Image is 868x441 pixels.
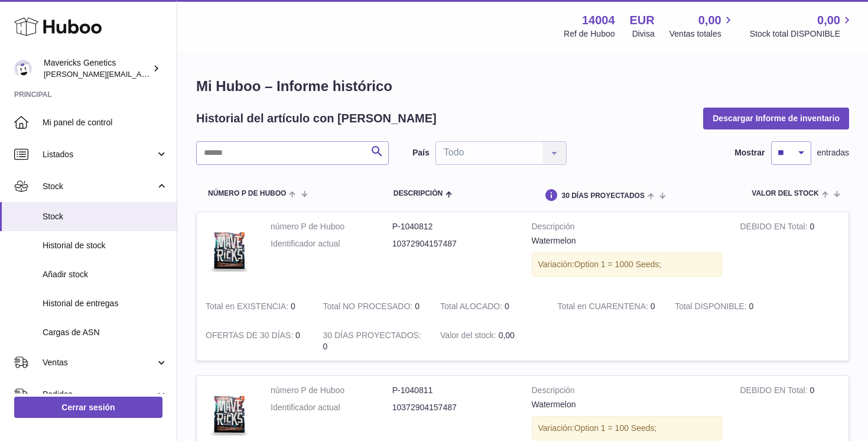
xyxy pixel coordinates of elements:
td: 0 [666,292,784,321]
dd: P-1040812 [392,221,514,232]
strong: Descripción [532,385,723,399]
span: 0,00 [698,12,721,28]
strong: Total en CUARENTENA [558,301,651,314]
dd: 10372904157487 [392,238,514,249]
strong: Total ALOCADO [440,301,505,314]
div: Variación: [532,252,723,277]
td: 0 [197,321,314,361]
span: 30 DÍAS PROYECTADOS [561,192,644,200]
span: [PERSON_NAME][EMAIL_ADDRESS][DOMAIN_NAME] [44,69,237,79]
span: Pedidos [43,389,155,400]
span: entradas [817,147,849,158]
label: País [412,147,430,158]
span: Option 1 = 100 Seeds; [574,423,657,433]
td: 0 [314,292,432,321]
span: Stock total DISPONIBLE [750,28,854,40]
td: 0 [731,212,849,292]
a: 0,00 Ventas totales [669,12,735,40]
div: Watermelon [532,235,723,247]
button: Descargar Informe de inventario [703,108,849,129]
div: Divisa [632,28,655,40]
img: pablo@mavericksgenetics.com [14,60,32,77]
img: product image [206,221,253,280]
span: 0 [651,301,655,311]
strong: DEBIDO EN Total [740,222,810,234]
span: Valor del stock [752,190,818,197]
span: Historial de stock [43,240,168,251]
span: número P de Huboo [208,190,286,197]
dt: número P de Huboo [271,221,392,232]
dt: número P de Huboo [271,385,392,396]
strong: Total en EXISTENCIA [206,301,291,314]
strong: Valor del stock [440,330,499,343]
dd: 10372904157487 [392,402,514,413]
div: Ref de Huboo [564,28,615,40]
strong: Total DISPONIBLE [675,301,749,314]
span: 0,00 [499,330,515,340]
span: Stock [43,211,168,222]
span: Historial de entregas [43,298,168,309]
td: 0 [314,321,432,361]
strong: 30 DÍAS PROYECTADOS [323,330,421,343]
span: Descripción [394,190,443,197]
dt: Identificador actual [271,402,392,413]
div: Watermelon [532,399,723,410]
h2: Historial del artículo con [PERSON_NAME] [196,111,437,127]
strong: Descripción [532,221,723,235]
td: 0 [197,292,314,321]
div: Mavericks Genetics [44,57,150,80]
a: Cerrar sesión [14,397,162,418]
span: Mi panel de control [43,117,168,128]
span: Ventas totales [669,28,735,40]
a: 0,00 Stock total DISPONIBLE [750,12,854,40]
strong: 14004 [582,12,615,28]
span: Stock [43,181,155,192]
span: Listados [43,149,155,160]
strong: OFERTAS DE 30 DÍAS [206,330,295,343]
label: Mostrar [734,147,765,158]
td: 0 [431,292,549,321]
span: Añadir stock [43,269,168,280]
div: Variación: [532,416,723,440]
span: 0,00 [817,12,840,28]
h1: Mi Huboo – Informe histórico [196,77,849,96]
strong: Total NO PROCESADO [323,301,415,314]
dt: Identificador actual [271,238,392,249]
dd: P-1040811 [392,385,514,396]
span: Option 1 = 1000 Seeds; [574,260,662,269]
strong: DEBIDO EN Total [740,385,810,398]
span: Ventas [43,357,155,368]
span: Cargas de ASN [43,327,168,338]
strong: EUR [630,12,655,28]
